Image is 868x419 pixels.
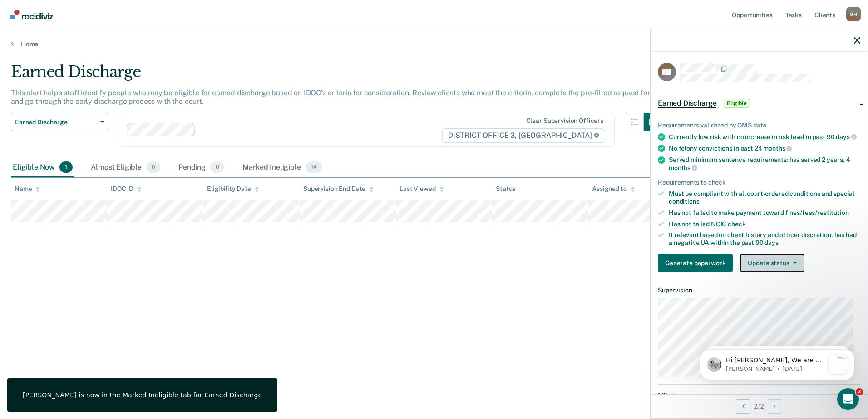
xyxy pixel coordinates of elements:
[592,185,635,193] div: Assigned to
[736,399,750,414] button: Previous Opportunity
[728,220,745,228] span: check
[210,161,224,173] span: 0
[207,185,259,193] div: Eligibility Date
[399,185,444,193] div: Last Viewed
[846,7,861,21] button: Profile dropdown button
[768,399,782,414] button: Next Opportunity
[837,388,859,410] iframe: Intercom live chat
[146,161,160,173] span: 0
[658,99,716,108] span: Earned Discharge
[669,133,860,141] div: Currently low risk with no increase in risk level in past 90
[15,185,40,193] div: Name
[669,156,860,171] div: Served minimum sentence requirements: has served 2 years, 4
[669,164,697,171] span: months
[669,220,860,228] div: Has not failed NCIC
[669,209,860,217] div: Has not failed to make payment toward
[651,394,868,418] div: 2 / 2
[856,388,863,395] span: 2
[658,179,860,186] div: Requirements to check
[724,99,750,108] span: Eligible
[669,190,860,205] div: Must be compliant with all court-ordered conditions and special
[11,158,74,178] div: Eligible Now
[658,254,736,272] a: Navigate to form link
[39,25,138,258] span: Hi [PERSON_NAME], We are so excited to announce a brand new feature: AI case note search! 📣 Findi...
[442,128,605,143] span: DISTRICT OFFICE 3, [GEOGRAPHIC_DATA]
[59,161,73,173] span: 1
[836,133,856,141] span: days
[669,231,860,247] div: If relevant based on client history and officer discretion, has had a negative UA within the past 90
[658,392,860,400] dt: Milestones
[10,10,53,19] img: Recidiviz
[11,88,658,106] p: This alert helps staff identify people who may be eligible for earned discharge based on IDOC’s c...
[669,198,700,205] span: conditions
[303,185,374,193] div: Supervision End Date
[526,117,603,125] div: Clear supervision officers
[669,144,860,152] div: No felony convictions in past 24
[306,161,322,173] span: 14
[740,254,804,272] button: Update status
[11,40,857,48] a: Home
[177,158,226,178] div: Pending
[658,122,860,129] div: Requirements validated by OMS data
[11,63,662,88] div: Earned Discharge
[846,7,861,21] div: G H
[241,158,324,178] div: Marked Ineligible
[763,145,792,152] span: months
[658,287,860,294] dt: Supervision
[496,185,515,193] div: Status
[651,89,868,118] div: Earned DischargeEligible
[785,209,849,216] span: fines/fees/restitution
[15,118,97,126] span: Earned Discharge
[686,331,868,395] iframe: Intercom notifications message
[89,158,162,178] div: Almost Eligible
[764,239,778,246] span: days
[23,391,262,399] div: [PERSON_NAME] is now in the Marked Ineligible tab for Earned Discharge
[658,254,733,272] button: Generate paperwork
[39,34,138,42] p: Message from Kim, sent 1w ago
[111,185,142,193] div: IDOC ID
